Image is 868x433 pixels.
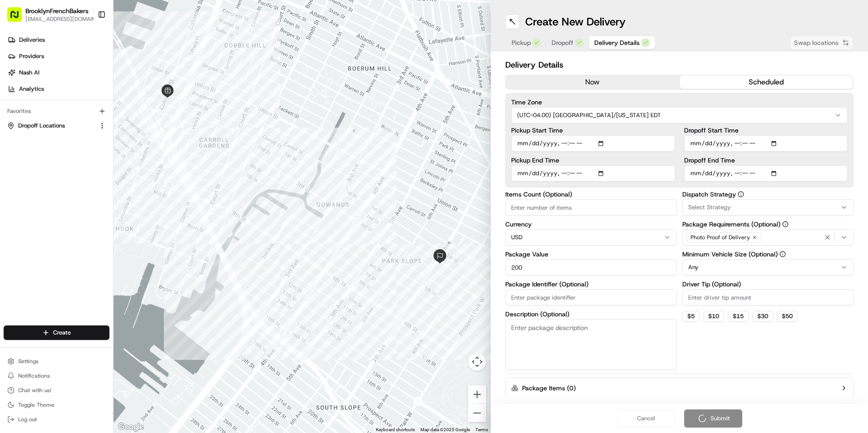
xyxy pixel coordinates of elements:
img: 1736555255976-a54dd68f-1ca7-489b-9aae-adbdc363a1c4 [9,87,25,103]
span: API Documentation [86,203,146,212]
label: Description (Optional) [505,311,677,317]
img: 1736555255976-a54dd68f-1ca7-489b-9aae-adbdc363a1c4 [18,166,25,173]
span: Nash AI [19,69,39,77]
a: Providers [4,49,113,64]
label: Dispatch Strategy [682,191,854,197]
span: [DATE] [82,165,100,172]
button: [EMAIL_ADDRESS][DOMAIN_NAME] [25,15,99,23]
span: Toggle Theme [18,401,54,408]
span: • [77,165,80,172]
label: Package Identifier (Optional) [505,281,677,287]
img: Google [116,421,146,433]
button: Dropoff Locations [4,118,109,133]
div: Favorites [4,104,109,118]
span: Photo Proof of Delivery [690,234,750,241]
label: Pickup Start Time [511,127,675,133]
button: Map camera controls [468,353,486,371]
a: Analytics [4,82,113,96]
input: Enter driver tip amount [682,289,854,305]
span: Settings [18,358,39,365]
img: Nash [9,9,27,27]
div: Start new chat [41,87,149,96]
button: $5 [682,311,700,322]
button: $15 [728,311,749,322]
h2: Delivery Details [505,59,853,71]
img: 1724597045416-56b7ee45-8013-43a0-a6f9-03cb97ddad50 [19,87,35,103]
a: Open this area in Google Maps (opens a new window) [116,421,146,433]
label: Package Items ( 0 ) [522,384,576,393]
button: Package Requirements (Optional) [782,221,789,227]
h1: Create New Delivery [525,15,626,29]
button: scheduled [680,75,853,89]
label: Minimum Vehicle Size (Optional) [682,251,854,257]
button: $50 [777,311,798,322]
label: Dropoff End Time [684,157,848,163]
button: Notifications [4,369,109,382]
a: Dropoff Locations [7,122,95,130]
div: 💻 [77,204,84,211]
button: See all [141,116,165,127]
span: Knowledge Base [18,203,69,212]
label: Package Value [505,251,677,257]
a: Nash AI [4,65,113,80]
p: Welcome 👋 [9,36,165,51]
button: $30 [752,311,773,322]
span: Chat with us! [18,387,51,394]
button: Dispatch Strategy [738,191,744,197]
input: Enter number of items [505,199,677,216]
input: Clear [24,59,150,68]
span: Map data ©2025 Google [420,427,470,432]
a: Powered byPylon [64,225,110,232]
label: Items Count (Optional) [505,191,677,197]
a: Terms (opens in new tab) [475,427,488,432]
button: BrooklynFrenchBakers [25,6,89,15]
img: Klarizel Pensader [9,157,24,171]
span: Select Strategy [688,203,731,212]
button: Chat with us! [4,384,109,397]
button: Zoom in [468,385,486,403]
a: Deliveries [4,33,113,47]
button: Keyboard shortcuts [376,427,415,433]
label: Dropoff Start Time [684,127,848,133]
img: Nelly AZAMBRE [9,132,24,147]
button: Toggle Theme [4,399,109,411]
label: Pickup End Time [511,157,675,163]
label: Package Requirements (Optional) [682,221,854,227]
label: Time Zone [511,99,848,105]
span: Analytics [19,85,44,93]
label: Currency [505,221,677,227]
span: [DATE] [80,141,99,148]
input: Enter package identifier [505,289,677,305]
span: Notifications [18,372,50,379]
button: Settings [4,355,109,368]
span: Log out [18,416,37,423]
span: • [75,141,79,148]
div: 📗 [9,204,16,211]
button: Select Strategy [682,199,854,216]
label: Driver Tip (Optional) [682,281,854,287]
a: 💻API Documentation [73,199,149,216]
input: Enter package value [505,259,677,276]
button: Photo Proof of Delivery [682,229,854,246]
span: Pickup [512,38,531,47]
div: Past conversations [9,118,61,125]
span: Delivery Details [594,38,640,47]
span: Klarizel Pensader [28,165,75,172]
button: $10 [703,311,724,322]
span: [PERSON_NAME] [28,141,74,148]
button: BrooklynFrenchBakers[EMAIL_ADDRESS][DOMAIN_NAME] [4,4,94,25]
button: Start new chat [154,89,165,100]
span: Pylon [90,225,110,232]
button: Log out [4,413,109,426]
div: We're available if you need us! [41,96,125,103]
button: Zoom out [468,404,486,422]
button: Minimum Vehicle Size (Optional) [779,251,786,257]
span: Deliveries [19,36,45,44]
button: now [506,75,680,89]
span: Dropoff [552,38,573,47]
a: 📗Knowledge Base [5,199,73,216]
span: Providers [19,52,44,60]
button: Create [4,325,109,340]
button: Package Items (0) [505,378,853,399]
